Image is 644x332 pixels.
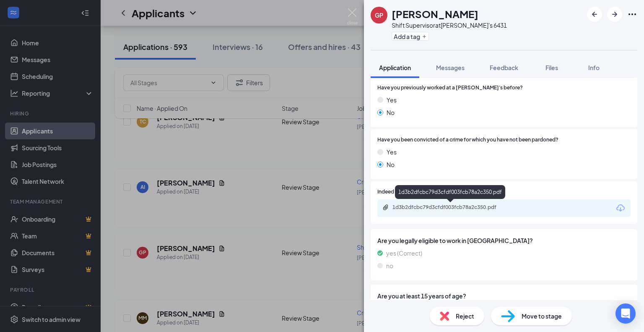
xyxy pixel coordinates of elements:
[422,34,427,39] svg: Plus
[627,9,637,19] svg: Ellipses
[545,64,558,71] span: Files
[387,147,397,157] span: Yes
[587,7,602,22] button: ArrowLeftNew
[392,32,429,41] button: PlusAdd a tag
[377,236,631,245] span: Are you legally eligible to work in [GEOGRAPHIC_DATA]?
[392,204,510,211] div: 1d3b2dfcbc79d3cfdf003fcb78a2c350.pdf
[395,185,505,199] div: 1d3b2dfcbc79d3cfdf003fcb78a2c350.pdf
[377,136,558,144] span: Have you been convicted of a crime for which you have not been pardoned?
[436,64,465,71] span: Messages
[610,9,620,19] svg: ArrowRight
[392,7,478,21] h1: [PERSON_NAME]
[386,261,393,270] span: no
[615,303,636,324] div: Open Intercom Messenger
[588,64,600,71] span: Info
[377,84,523,92] span: Have you previously worked at a [PERSON_NAME]'s before?
[387,160,395,169] span: No
[382,204,389,211] svg: Paperclip
[490,64,518,71] span: Feedback
[375,11,383,19] div: GP
[615,203,626,213] svg: Download
[379,64,411,71] span: Application
[522,311,562,321] span: Move to stage
[382,204,518,212] a: Paperclip1d3b2dfcbc79d3cfdf003fcb78a2c350.pdf
[607,7,622,22] button: ArrowRight
[456,311,474,321] span: Reject
[377,291,631,301] span: Are you at least 15 years of age?
[387,95,397,105] span: Yes
[392,21,507,29] div: Shift Supervisor at [PERSON_NAME]'s 6431
[377,188,414,196] span: Indeed Resume
[387,108,395,117] span: No
[386,248,422,258] span: yes (Correct)
[589,9,600,19] svg: ArrowLeftNew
